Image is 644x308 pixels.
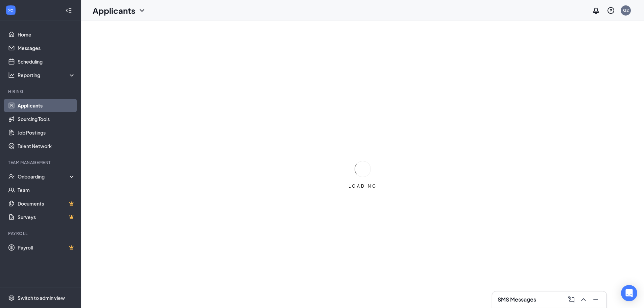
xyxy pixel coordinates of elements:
[18,183,75,197] a: Team
[18,72,76,78] div: Reporting
[138,6,146,15] svg: ChevronDown
[566,294,577,305] button: ComposeMessage
[8,173,15,180] svg: UserCheck
[18,28,75,41] a: Home
[93,5,135,16] h1: Applicants
[8,294,15,301] svg: Settings
[592,6,600,15] svg: Notifications
[578,294,589,305] button: ChevronUp
[18,99,75,112] a: Applicants
[567,295,575,304] svg: ComposeMessage
[18,241,75,254] a: PayrollCrown
[607,6,615,15] svg: QuestionInfo
[18,197,75,210] a: DocumentsCrown
[18,112,75,126] a: Sourcing Tools
[590,294,601,305] button: Minimize
[7,7,14,14] svg: WorkstreamLogo
[18,294,65,301] div: Switch to admin view
[65,7,72,14] svg: Collapse
[18,55,75,68] a: Scheduling
[8,72,15,78] svg: Analysis
[18,173,70,180] div: Onboarding
[579,295,588,304] svg: ChevronUp
[8,160,74,165] div: Team Management
[623,7,629,13] div: G2
[346,183,380,189] div: LOADING
[621,285,637,301] div: Open Intercom Messenger
[18,126,75,139] a: Job Postings
[498,296,536,303] h3: SMS Messages
[8,231,74,236] div: Payroll
[592,295,600,304] svg: Minimize
[18,41,75,55] a: Messages
[18,210,75,224] a: SurveysCrown
[8,89,74,94] div: Hiring
[18,139,75,153] a: Talent Network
